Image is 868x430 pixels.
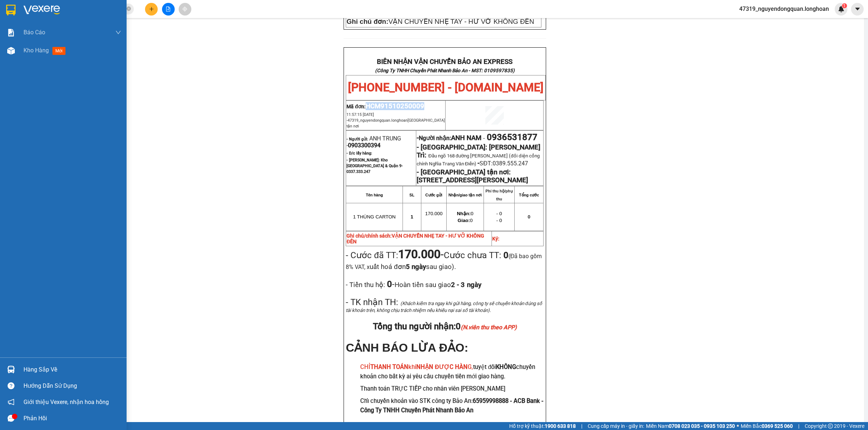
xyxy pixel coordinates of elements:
[854,6,861,12] span: caret-down
[458,218,472,223] span: 0
[179,3,191,16] button: aim
[346,158,403,174] span: - [PERSON_NAME]: Kho [GEOGRAPHIC_DATA] & Quận 9-
[7,47,15,55] img: warehouse-icon
[456,321,517,331] span: 0
[149,6,154,12] span: plus
[385,279,481,289] span: -
[503,250,509,260] strong: 0
[477,159,480,167] span: -
[496,218,502,223] span: - 0
[448,193,482,197] strong: Nhận/giao tận nơi
[417,134,481,142] strong: -
[425,193,442,197] strong: Cước gửi
[417,143,540,159] span: - [GEOGRAPHIC_DATA]: [PERSON_NAME] Trì:
[8,399,14,405] span: notification
[346,18,388,25] strong: Ghi chú đơn:
[346,135,401,149] span: ANH TRUNG -
[395,281,481,289] span: Hoàn tiền sau giao
[798,422,799,430] span: |
[496,364,516,370] strong: KHÔNG
[346,137,368,142] strong: - Người gửi:
[346,341,468,354] span: CẢNH BÁO LỪA ĐẢO:
[7,29,15,36] img: solution-icon
[842,3,847,8] sup: 1
[461,324,517,331] em: (N.viên thu theo APP)
[457,211,473,216] span: 0
[419,135,481,142] span: Người nhận:
[493,160,528,167] span: 0389.555.247
[57,25,144,38] span: CÔNG TY TNHH CHUYỂN PHÁT NHANH BẢO AN
[24,381,121,391] div: Hướng dẫn sử dụng
[346,233,484,244] strong: Ghi chú/chính sách:
[496,211,502,216] span: - 0
[838,6,844,12] img: icon-new-feature
[360,362,544,381] h3: tuyệt đối chuyển khoản cho bất kỳ ai yêu cầu chuyển tiền mới giao hàng.
[360,364,473,370] span: CHỈ khi G,
[737,425,739,427] span: ⚪️
[360,384,544,394] h3: Thanh toán TRỰC TIẾP cho nhân viên [PERSON_NAME]
[346,169,370,174] span: 0337.333.247
[346,18,534,25] span: VẬN CHUYỂN NHẸ TAY - HƯ VỠ KHÔNG ĐỀN
[762,423,793,429] strong: 0369 525 060
[346,151,372,156] strong: - D/c lấy hàng:
[646,422,735,430] span: Miền Nam
[451,281,481,289] strong: 2 - 3
[346,297,398,307] span: - TK nhận TH:
[487,132,537,142] span: 0936531877
[360,398,544,414] strong: 65959998888 - ACB Bank - Công Ty TNHH Chuyển Phát Nhanh Bảo An
[417,168,511,176] strong: - [GEOGRAPHIC_DATA] tận nơi:
[581,422,582,430] span: |
[373,321,517,331] span: Tổng thu người nhận:
[127,6,131,11] span: close-circle
[457,211,471,216] strong: Nhận:
[162,3,175,16] button: file-add
[416,364,468,370] strong: NHẬN ĐƯỢC HÀN
[24,413,121,424] div: Phản hồi
[545,423,576,429] strong: 1900 633 818
[353,214,396,220] span: 1 THÙNG CARTON
[24,47,49,54] span: Kho hàng
[467,281,481,289] span: ngày
[182,6,187,12] span: aim
[360,396,544,415] h3: Chỉ chuyển khoản vào STK công ty Bảo An:
[48,14,149,22] span: Ngày in phiếu: 11:05 ngày
[3,44,111,53] span: Mã đơn: HCM91510250008
[24,364,121,375] div: Hàng sắp về
[398,247,441,261] strong: 170.000
[851,3,864,16] button: caret-down
[7,366,15,373] img: warehouse-icon
[51,3,146,13] strong: PHIẾU DÁN LÊN HÀNG
[3,25,55,37] span: [PHONE_NUMBER]
[481,135,487,142] span: -
[406,263,426,271] strong: 5 ngày
[52,47,65,55] span: mới
[24,398,109,407] span: Giới thiệu Vexere, nhận hoa hồng
[24,28,45,37] span: Báo cáo
[458,218,470,223] strong: Giao:
[843,3,846,8] span: 1
[417,153,539,166] span: Đầu ngõ 168 đường [PERSON_NAME] (đối diện cổng chính Nghĩa Trang Văn Điển)
[741,422,793,430] span: Miền Bắc
[166,6,171,12] span: file-add
[348,142,380,149] span: 0903300394
[346,253,542,270] span: (Đã bao gồm 8% VAT, x
[8,415,14,422] span: message
[528,214,530,220] span: 0
[346,250,542,271] span: Cước chưa TT:
[346,112,445,129] span: 11:57:15 [DATE] -
[410,214,413,220] span: 1
[409,193,414,197] strong: SL
[398,247,444,261] span: -
[519,193,539,197] strong: Tổng cước
[366,193,383,197] strong: Tên hàng
[509,422,576,430] span: Hỗ trợ kỹ thuật:
[375,68,515,73] strong: (Công Ty TNHH Chuyển Phát Nhanh Bảo An - MST: 0109597835)
[417,176,528,184] strong: [STREET_ADDRESS][PERSON_NAME]
[370,364,408,370] strong: THANH TOÁN
[385,279,392,289] strong: 0
[115,30,121,35] span: down
[366,102,424,110] span: HCM91510250009
[733,4,835,13] span: 47319_nguyendongquan.longhoan
[348,81,544,94] span: [PHONE_NUMBER] - [DOMAIN_NAME]
[669,423,735,429] strong: 0708 023 035 - 0935 103 250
